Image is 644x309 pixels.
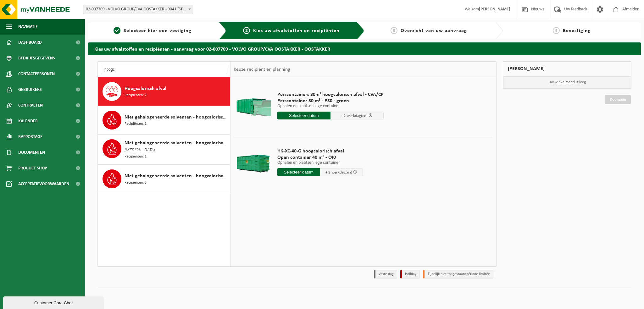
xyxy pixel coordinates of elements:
span: Kalender [18,113,38,129]
strong: [PERSON_NAME] [479,7,510,12]
span: 02-007709 - VOLVO GROUP/CVA OOSTAKKER - 9041 OOSTAKKER, SMALLEHEERWEG 31 [83,5,193,14]
span: [MEDICAL_DATA] [125,147,155,154]
span: Perscontainers 30m³ hoogcalorisch afval - CVA/CP [277,91,384,98]
span: Contracten [18,97,43,113]
button: Niet gehalogeneerde solventen - hoogcalorisch in kleinverpakking Recipiënten: 3 [98,165,230,193]
p: Ophalen en plaatsen lege container [277,104,384,108]
li: Tijdelijk niet toegestaan/période limitée [423,270,493,279]
span: 3 [391,27,397,34]
p: Uw winkelmand is leeg [503,76,631,88]
span: Recipiënten: 1 [125,154,147,160]
span: Documenten [18,145,45,160]
p: Ophalen en plaatsen lege container [277,161,363,165]
a: Doorgaan [605,95,631,104]
span: + 2 werkdag(en) [325,170,352,174]
span: Recipiënten: 3 [125,180,147,186]
span: Acceptatievoorwaarden [18,176,69,192]
span: Niet gehalogeneerde solventen - hoogcalorisch in kleinverpakking [125,172,228,180]
span: Contactpersonen [18,66,55,82]
span: 1 [114,27,120,34]
span: 02-007709 - VOLVO GROUP/CVA OOSTAKKER - 9041 OOSTAKKER, SMALLEHEERWEG 31 [83,5,193,14]
span: Open container 40 m³ - C40 [277,154,363,161]
button: Niet gehalogeneerde solventen - hoogcalorisch in IBC [MEDICAL_DATA] Recipiënten: 1 [98,135,230,165]
h2: Kies uw afvalstoffen en recipiënten - aanvraag voor 02-007709 - VOLVO GROUP/CVA OOSTAKKER - OOSTA... [88,42,641,55]
span: Niet gehalogeneerde solventen - hoogcalorisch in 200lt-vat [125,113,228,121]
span: Overzicht van uw aanvraag [401,28,467,33]
span: + 2 werkdag(en) [341,114,368,118]
input: Materiaal zoeken [101,65,227,74]
button: Niet gehalogeneerde solventen - hoogcalorisch in 200lt-vat Recipiënten: 1 [98,106,230,135]
span: 4 [553,27,560,34]
span: Kies uw afvalstoffen en recipiënten [253,28,340,33]
span: HK-XC-40-G hoogcalorisch afval [277,148,363,154]
button: Hoogcalorisch afval Recipiënten: 2 [98,77,230,106]
span: Dashboard [18,35,42,50]
span: Rapportage [18,129,42,145]
span: 2 [243,27,250,34]
span: Bevestiging [563,28,591,33]
input: Selecteer datum [277,112,330,119]
span: Bedrijfsgegevens [18,50,55,66]
span: Recipiënten: 2 [125,92,147,98]
span: Niet gehalogeneerde solventen - hoogcalorisch in IBC [125,139,228,147]
li: Holiday [400,270,420,279]
span: Hoogcalorisch afval [125,85,166,92]
span: Recipiënten: 1 [125,121,147,127]
div: Keuze recipiënt en planning [230,62,293,77]
a: 1Selecteer hier een vestiging [91,27,214,35]
iframe: chat widget [3,295,105,309]
span: Perscontainer 30 m³ - P30 - groen [277,98,384,104]
span: Selecteer hier een vestiging [124,28,192,33]
span: Gebruikers [18,82,42,97]
span: Navigatie [18,19,38,35]
div: [PERSON_NAME] [503,61,632,76]
span: Product Shop [18,160,47,176]
input: Selecteer datum [277,168,320,176]
li: Vaste dag [374,270,397,279]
